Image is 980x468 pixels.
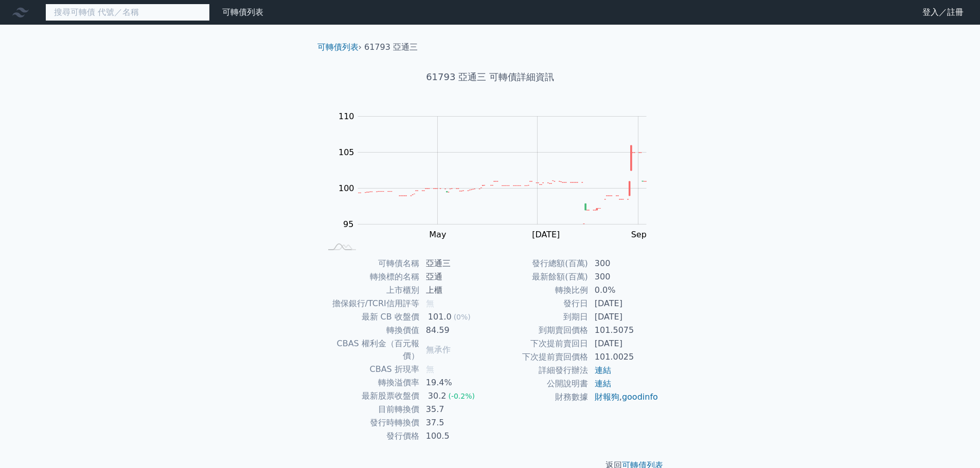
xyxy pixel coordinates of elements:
[490,270,589,284] td: 最新餘額(百萬)
[490,310,589,324] td: 到期日
[222,7,263,17] a: 可轉債列表
[420,257,490,270] td: 亞通三
[322,270,420,284] td: 轉換標的名稱
[322,416,420,429] td: 發行時轉換價
[490,377,589,390] td: 公開說明書
[322,297,420,310] td: 擔保銀行/TCRI信用評等
[426,311,454,323] div: 101.0
[454,313,471,321] span: (0%)
[338,147,354,157] tspan: 105
[589,284,659,297] td: 0.0%
[420,429,490,443] td: 100.5
[420,324,490,337] td: 84.59
[622,392,658,402] a: goodinfo
[490,364,589,377] td: 詳細發行辦法
[322,284,420,297] td: 上市櫃別
[589,257,659,270] td: 300
[490,337,589,350] td: 下次提前賣回日
[317,42,359,52] a: 可轉債列表
[322,429,420,443] td: 發行價格
[322,310,420,324] td: 最新 CB 收盤價
[595,392,619,402] a: 財報狗
[426,390,449,402] div: 30.2
[426,298,434,308] span: 無
[429,230,446,239] tspan: May
[589,297,659,310] td: [DATE]
[914,4,972,21] a: 登入／註冊
[322,403,420,416] td: 目前轉換價
[589,337,659,350] td: [DATE]
[490,324,589,337] td: 到期賣回價格
[45,4,210,21] input: 搜尋可轉債 代號／名稱
[426,364,434,374] span: 無
[338,183,354,193] tspan: 100
[631,230,647,239] tspan: Sep
[589,390,659,404] td: ,
[589,270,659,284] td: 300
[364,41,418,53] li: 61793 亞通三
[595,365,611,375] a: 連結
[420,403,490,416] td: 35.7
[338,111,354,121] tspan: 110
[343,219,353,229] tspan: 95
[420,270,490,284] td: 亞通
[420,416,490,429] td: 37.5
[595,379,611,388] a: 連結
[490,390,589,404] td: 財務數據
[322,363,420,376] td: CBAS 折現率
[333,111,662,239] g: Chart
[426,345,451,354] span: 無承作
[490,297,589,310] td: 發行日
[322,257,420,270] td: 可轉債名稱
[589,350,659,364] td: 101.0025
[490,257,589,270] td: 發行總額(百萬)
[589,310,659,324] td: [DATE]
[309,70,671,84] h1: 61793 亞通三 可轉債詳細資訊
[420,284,490,297] td: 上櫃
[317,41,362,53] li: ›
[532,230,560,239] tspan: [DATE]
[420,376,490,389] td: 19.4%
[490,350,589,364] td: 下次提前賣回價格
[490,284,589,297] td: 轉換比例
[589,324,659,337] td: 101.5075
[322,324,420,337] td: 轉換價值
[322,376,420,389] td: 轉換溢價率
[322,389,420,403] td: 最新股票收盤價
[322,337,420,363] td: CBAS 權利金（百元報價）
[448,392,475,400] span: (-0.2%)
